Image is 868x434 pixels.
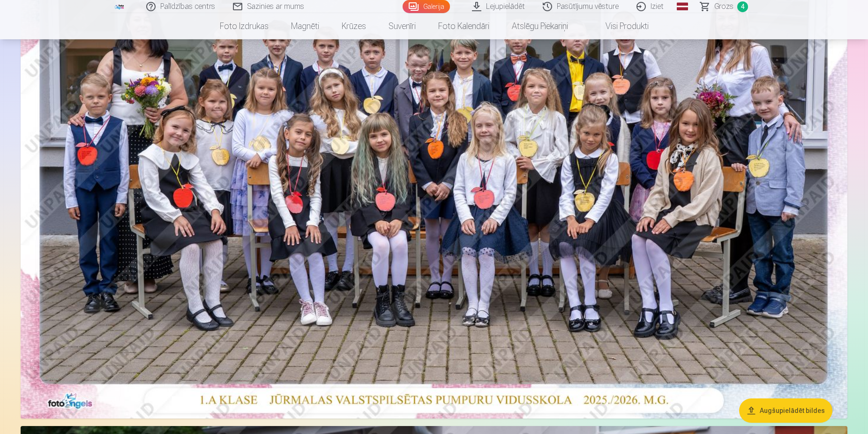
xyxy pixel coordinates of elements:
[427,13,501,39] a: Foto kalendāri
[209,13,280,39] a: Foto izdrukas
[737,1,748,12] span: 4
[114,4,125,9] img: /fa3
[579,13,660,39] a: Visi produkti
[280,13,330,39] a: Magnēti
[330,13,377,39] a: Krūzes
[739,398,832,423] button: Augšupielādēt bildes
[714,1,733,12] span: Grozs
[501,13,579,39] a: Atslēgu piekariņi
[377,13,427,39] a: Suvenīri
